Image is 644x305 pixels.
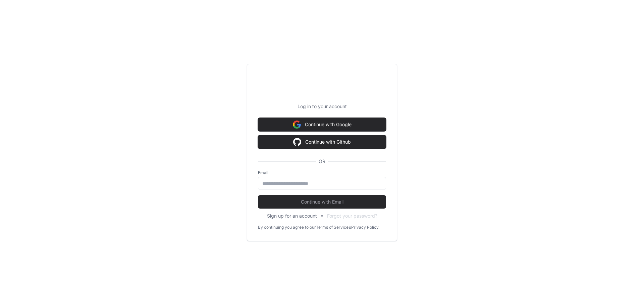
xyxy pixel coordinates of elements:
div: By continuing you agree to our [258,225,316,230]
a: Privacy Policy. [351,225,379,230]
div: & [348,225,351,230]
button: Continue with Email [258,195,386,209]
p: Log in to your account [258,103,386,110]
button: Forgot your password? [327,213,377,219]
a: Terms of Service [316,225,348,230]
button: Sign up for an account [267,213,317,219]
span: OR [316,158,328,165]
label: Email [258,170,386,175]
button: Continue with Google [258,118,386,131]
span: Continue with Email [258,199,386,205]
button: Continue with Github [258,135,386,149]
img: Sign in with google [293,135,301,149]
img: Sign in with google [293,118,301,131]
